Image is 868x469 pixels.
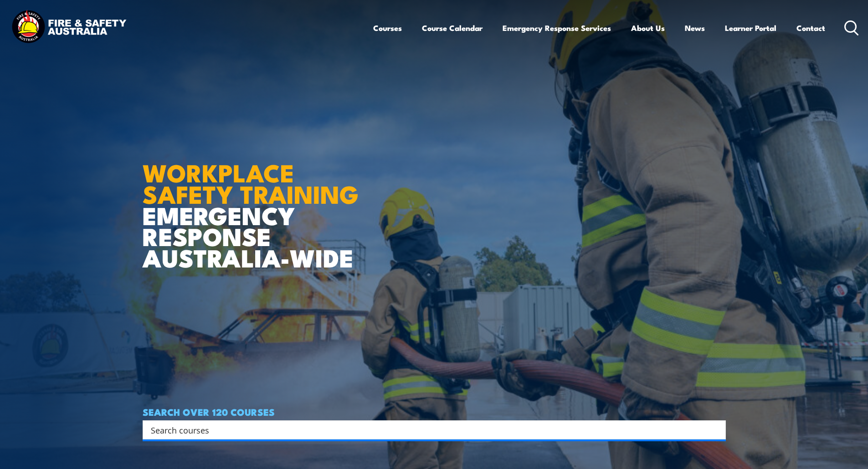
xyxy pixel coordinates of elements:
[143,153,359,212] strong: WORKPLACE SAFETY TRAINING
[503,16,611,40] a: Emergency Response Services
[685,16,705,40] a: News
[422,16,483,40] a: Course Calendar
[153,424,708,436] form: Search form
[151,423,706,437] input: Search input
[143,139,365,268] h1: EMERGENCY RESPONSE AUSTRALIA-WIDE
[143,407,726,417] h4: SEARCH OVER 120 COURSES
[796,16,825,40] a: Contact
[710,424,723,436] button: Search magnifier button
[373,16,402,40] a: Courses
[631,16,665,40] a: About Us
[725,16,776,40] a: Learner Portal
